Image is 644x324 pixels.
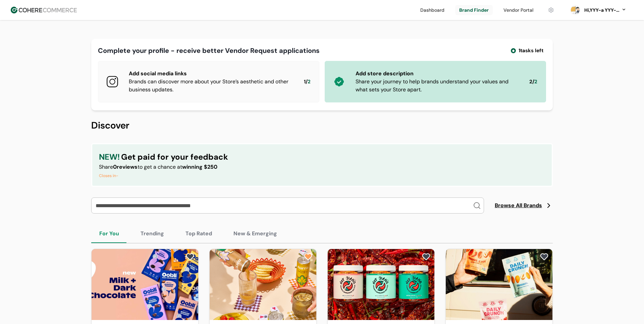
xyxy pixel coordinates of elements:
[129,78,293,94] div: Brands can discover more about your Store’s aesthetic and other business updates.
[98,46,320,56] div: Complete your profile - receive better Vendor Request applications
[495,201,553,210] a: Browse All Brands
[519,47,543,55] span: 1 tasks left
[177,224,220,243] button: Top Rated
[303,252,314,262] button: add to favorite
[138,163,182,170] span: to get a chance at
[113,163,138,170] span: 0 reviews
[532,78,534,86] span: /
[529,78,532,86] span: 2
[184,252,196,262] button: add to favorite
[308,78,311,86] span: 2
[306,78,308,86] span: /
[356,70,519,78] div: Add store description
[583,7,627,14] button: Hi,YYY-a YYY-aa
[570,5,580,15] svg: 0 percent
[356,78,519,94] div: Share your journey to help brands understand your values and what sets your Store apart.
[99,151,120,163] span: NEW!
[129,70,293,78] div: Add social media links
[11,7,77,13] img: Cohere Logo
[121,151,228,163] span: Get paid for your feedback
[182,163,217,170] span: winning $250
[583,7,620,14] div: Hi, YYY-a YYY-aa
[99,172,228,179] div: Closes in -
[534,78,537,86] span: 2
[132,224,172,243] button: Trending
[421,252,432,262] button: add to favorite
[91,119,129,132] span: Discover
[99,163,113,170] span: Share
[539,252,550,262] button: add to favorite
[304,78,306,86] span: 1
[495,201,542,210] span: Browse All Brands
[225,224,285,243] button: New & Emerging
[91,224,127,243] button: For You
